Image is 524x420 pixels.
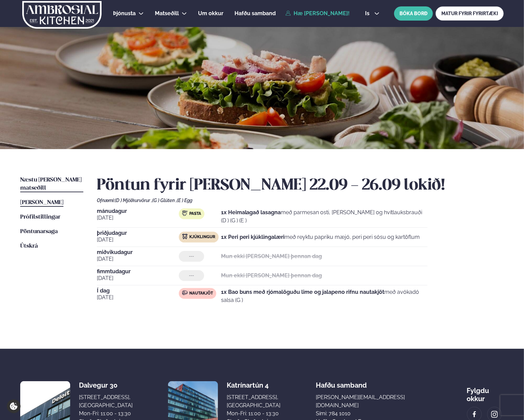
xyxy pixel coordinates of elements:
[97,236,179,244] span: [DATE]
[235,10,276,17] span: Hafðu samband
[394,6,433,21] button: BÓKA BORÐ
[97,250,179,255] span: miðvikudagur
[97,274,179,282] span: [DATE]
[227,393,280,410] div: [STREET_ADDRESS], [GEOGRAPHIC_DATA]
[227,381,280,389] div: Katrínartún 4
[7,399,21,413] a: Cookie settings
[360,11,385,16] button: is
[20,199,63,207] a: [PERSON_NAME]
[189,273,194,278] span: ---
[20,176,83,192] a: Næstu [PERSON_NAME] matseðill
[189,234,215,240] span: Kjúklingur
[221,208,428,225] p: með parmesan osti, [PERSON_NAME] og hvítlauksbrauði (D ) (G ) (E )
[198,9,223,18] a: Um okkur
[182,234,188,239] img: chicken.svg
[22,1,102,29] img: logo
[316,376,367,389] span: Hafðu samband
[97,230,179,236] span: þriðjudagur
[198,10,223,17] span: Um okkur
[235,9,276,18] a: Hafðu samband
[182,211,188,216] img: pasta.svg
[221,253,322,259] strong: Mun ekki [PERSON_NAME] þennan dag
[20,229,58,234] span: Pöntunarsaga
[155,10,179,17] span: Matseðill
[97,288,179,293] span: Í dag
[285,10,350,17] a: Hæ [PERSON_NAME]!
[115,198,152,203] span: (D ) Mjólkurvörur ,
[113,10,136,17] span: Þjónusta
[155,9,179,18] a: Matseðill
[316,393,431,410] a: [PERSON_NAME][EMAIL_ADDRESS][DOMAIN_NAME]
[20,228,58,236] a: Pöntunarsaga
[365,11,371,16] span: is
[97,208,179,214] span: mánudagur
[189,254,194,259] span: ---
[467,381,504,403] div: Fylgdu okkur
[491,411,498,418] img: image alt
[113,9,136,18] a: Þjónusta
[221,288,428,304] p: með avókadó salsa (G )
[221,209,281,216] strong: 1x Heimalagað lasagna
[152,198,177,203] span: (G ) Glúten ,
[221,289,385,295] strong: 1x Bao buns með rjómalöguðu lime og jalapeno rifnu nautakjöt
[20,243,38,249] span: Útskrá
[182,290,188,296] img: beef.svg
[436,6,504,21] a: MATUR FYRIR FYRIRTÆKI
[189,211,201,217] span: Pasta
[221,272,322,279] strong: Mun ekki [PERSON_NAME] þennan dag
[97,176,504,195] h2: Pöntun fyrir [PERSON_NAME] 22.09 - 26.09 lokið!
[221,233,420,241] p: með reyktu papriku mæjó, peri peri sósu og kartöflum
[221,234,285,240] strong: 1x Peri peri kjúklingalæri
[471,411,478,418] img: image alt
[177,198,192,203] span: (E ) Egg
[20,200,63,205] span: [PERSON_NAME]
[189,291,213,296] span: Nautakjöt
[227,410,280,418] div: Mon-Fri: 11:00 - 13:30
[97,214,179,222] span: [DATE]
[79,393,133,410] div: [STREET_ADDRESS], [GEOGRAPHIC_DATA]
[20,242,38,250] a: Útskrá
[20,213,60,221] a: Prófílstillingar
[20,214,60,220] span: Prófílstillingar
[97,293,179,302] span: [DATE]
[97,198,504,203] div: Ofnæmi:
[79,381,133,389] div: Dalvegur 30
[97,255,179,263] span: [DATE]
[316,410,431,418] p: Sími: 784 1010
[97,269,179,274] span: fimmtudagur
[20,177,82,191] span: Næstu [PERSON_NAME] matseðill
[79,410,133,418] div: Mon-Fri: 11:00 - 13:30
